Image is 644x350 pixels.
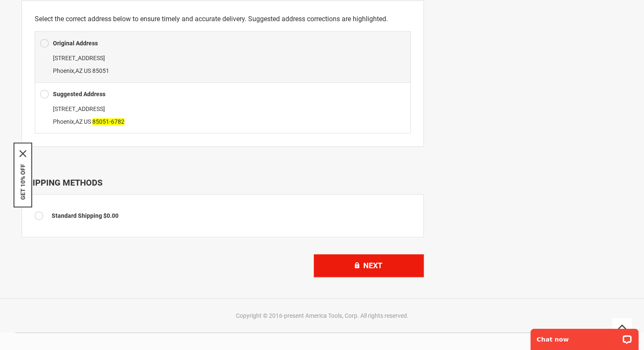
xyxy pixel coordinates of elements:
[53,40,98,47] b: Original Address
[53,91,105,97] b: Suggested Address
[19,150,26,157] button: Close
[75,67,83,74] span: AZ
[19,150,26,157] svg: close icon
[84,118,91,125] span: US
[53,67,74,74] span: Phoenix
[53,106,105,112] span: [STREET_ADDRESS]
[103,212,119,219] span: $0.00
[53,55,105,61] span: [STREET_ADDRESS]
[75,118,83,125] span: AZ
[363,261,382,270] span: Next
[314,254,424,277] button: Next
[40,103,405,128] div: ,
[525,323,644,350] iframe: LiveChat chat widget
[84,67,91,74] span: US
[92,67,109,74] span: 85051
[19,311,625,320] div: Copyright © 2016-present America Tools, Corp. All rights reserved.
[92,118,124,125] span: 85051-6782
[35,14,411,25] p: Select the correct address below to ensure timely and accurate delivery. Suggested address correc...
[53,118,74,125] span: Phoenix
[52,212,102,219] span: Standard Shipping
[19,164,26,200] button: GET 10% OFF
[40,52,405,77] div: ,
[22,178,424,188] div: Shipping Methods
